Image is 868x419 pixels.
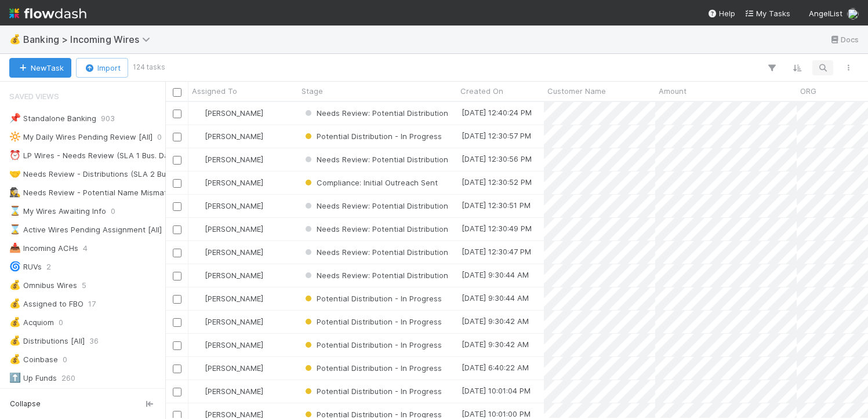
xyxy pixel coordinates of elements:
span: 💰 [9,298,21,308]
input: Toggle Row Selected [173,133,181,141]
img: avatar_705b8750-32ac-4031-bf5f-ad93a4909bc8.png [194,155,203,164]
span: [PERSON_NAME] [205,155,263,164]
div: [DATE] 9:30:42 AM [462,315,529,327]
span: ⏰ [9,150,21,160]
a: My Tasks [744,8,790,19]
a: Docs [829,32,859,46]
div: RUVs [9,260,42,274]
img: avatar_705b8750-32ac-4031-bf5f-ad93a4909bc8.png [194,340,203,349]
img: avatar_705b8750-32ac-4031-bf5f-ad93a4909bc8.png [194,108,203,118]
span: Banking > Incoming Wires [23,34,156,45]
span: 36 [89,334,99,348]
div: LP Wires - Needs Review (SLA 1 Bus. Day) [9,148,175,163]
span: 903 [101,111,115,126]
span: [PERSON_NAME] [205,387,263,396]
div: Needs Review - Potential Name Mismatch [9,185,176,200]
span: Needs Review: Potential Distribution [303,271,448,280]
span: [PERSON_NAME] [205,178,263,187]
span: ⌛ [9,206,21,216]
span: 0 [59,315,63,330]
span: Needs Review: Potential Distribution [303,155,448,164]
span: [PERSON_NAME] [205,132,263,141]
img: avatar_eacbd5bb-7590-4455-a9e9-12dcb5674423.png [194,178,203,187]
div: Up Funds [9,371,57,385]
span: [PERSON_NAME] [205,410,263,419]
div: [DATE] 9:30:42 AM [462,338,529,350]
span: Amount [659,85,687,97]
span: 260 [61,371,75,385]
span: Needs Review: Potential Distribution [303,224,448,234]
div: Potential Distribution - In Progress [303,385,442,397]
div: Acquiom [9,315,54,330]
span: [PERSON_NAME] [205,247,263,257]
span: Potential Distribution - In Progress [303,294,442,303]
span: Needs Review: Potential Distribution [303,108,448,118]
div: [PERSON_NAME] [193,130,263,142]
button: NewTask [9,58,71,78]
div: Distributions [All] [9,334,85,348]
span: [PERSON_NAME] [205,317,263,326]
img: avatar_705b8750-32ac-4031-bf5f-ad93a4909bc8.png [194,294,203,303]
div: [PERSON_NAME] [193,200,263,212]
span: 0 [111,204,115,218]
span: 2 [46,260,51,274]
input: Toggle Row Selected [173,110,181,118]
img: avatar_e7d5656d-bda2-4d83-89d6-b6f9721f96bd.png [847,8,859,20]
div: Help [707,8,735,19]
span: ⬆️ [9,373,21,382]
span: Potential Distribution - In Progress [303,132,442,141]
span: [PERSON_NAME] [205,340,263,349]
span: Needs Review: Potential Distribution [303,201,448,210]
div: Needs Review: Potential Distribution [303,107,448,119]
div: [PERSON_NAME] [193,339,263,351]
div: [DATE] 10:01:04 PM [462,385,531,396]
div: Assigned to FBO [9,297,83,311]
span: Customer Name [547,85,606,97]
span: Stage [302,85,323,97]
input: Toggle Row Selected [173,179,181,188]
div: Active Wires Pending Assignment [All] [9,223,162,237]
span: 💰 [9,280,21,290]
div: [PERSON_NAME] [193,107,263,119]
img: avatar_eacbd5bb-7590-4455-a9e9-12dcb5674423.png [194,247,203,257]
span: Potential Distribution - In Progress [303,387,442,396]
div: [DATE] 12:30:52 PM [462,176,532,188]
span: 💰 [9,317,21,327]
div: [DATE] 12:30:49 PM [462,223,532,234]
div: Standalone Banking [9,111,96,126]
div: Incoming ACHs [9,241,78,256]
img: logo-inverted-e16ddd16eac7371096b0.svg [9,3,86,23]
div: My Daily Wires Pending Review [All] [9,130,152,144]
input: Toggle Row Selected [173,272,181,280]
span: [PERSON_NAME] [205,224,263,234]
span: Assigned To [192,85,237,97]
img: avatar_eacbd5bb-7590-4455-a9e9-12dcb5674423.png [194,201,203,210]
input: Toggle All Rows Selected [173,88,181,97]
img: avatar_705b8750-32ac-4031-bf5f-ad93a4909bc8.png [194,387,203,396]
span: My Tasks [744,9,790,18]
span: 💰 [9,354,21,364]
button: Import [76,58,128,78]
div: Potential Distribution - In Progress [303,316,442,327]
span: Compliance: Initial Outreach Sent [303,178,438,187]
span: 4 [83,241,88,256]
img: avatar_705b8750-32ac-4031-bf5f-ad93a4909bc8.png [194,271,203,280]
span: Created On [460,85,503,97]
span: 🌀 [9,261,21,271]
small: 124 tasks [133,62,165,72]
span: Potential Distribution - In Progress [303,340,442,349]
span: [PERSON_NAME] [205,271,263,280]
span: Collapse [10,399,41,409]
div: Compliance: Initial Outreach Sent [303,177,438,188]
span: [PERSON_NAME] [205,108,263,118]
span: 📥 [9,243,21,253]
div: Potential Distribution - In Progress [303,339,442,351]
div: [DATE] 12:40:24 PM [462,107,532,118]
span: Potential Distribution - In Progress [303,363,442,373]
span: Potential Distribution - In Progress [303,317,442,326]
span: ORG [800,85,816,97]
div: [PERSON_NAME] [193,177,263,188]
div: [DATE] 12:30:57 PM [462,130,531,141]
span: 17 [88,297,96,311]
div: [PERSON_NAME] [193,223,263,235]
